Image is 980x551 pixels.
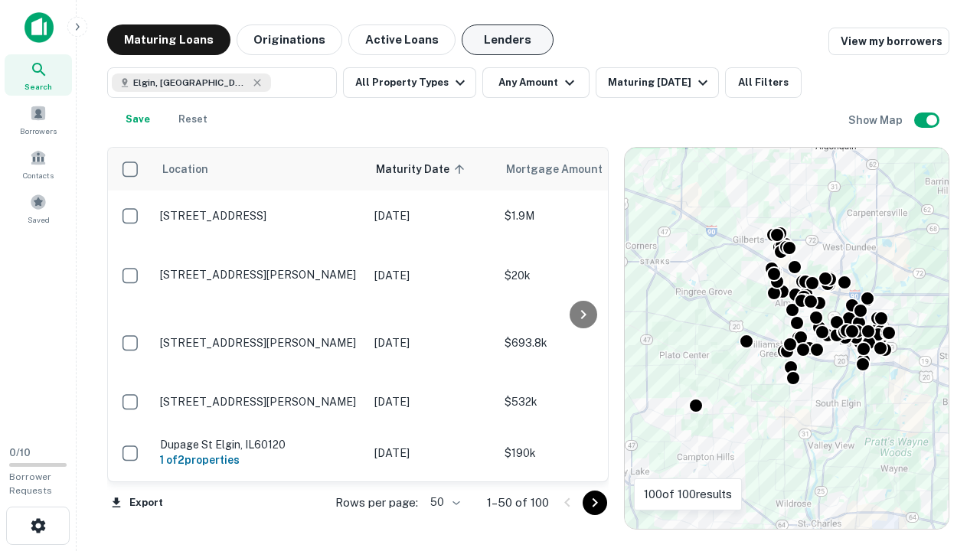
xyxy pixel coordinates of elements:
[162,160,208,178] span: Location
[335,494,418,512] p: Rows per page:
[608,73,712,92] div: Maturing [DATE]
[5,143,72,184] a: Contacts
[160,395,359,409] p: [STREET_ADDRESS][PERSON_NAME]
[9,471,52,496] span: Borrower Requests
[374,267,489,284] p: [DATE]
[133,76,248,90] span: Elgin, [GEOGRAPHIC_DATA], [GEOGRAPHIC_DATA]
[497,148,665,191] th: Mortgage Amount
[482,67,590,98] button: Any Amount
[348,24,456,55] button: Active Loans
[505,393,658,410] p: $532k
[24,12,54,43] img: capitalize-icon.png
[113,104,162,135] button: Save your search to get updates of matches that match your search criteria.
[367,148,497,191] th: Maturity Date
[160,452,359,468] h6: 1 of 2 properties
[168,104,217,135] button: Reset
[505,334,658,351] p: $693.8k
[5,187,72,229] a: Saved
[5,99,72,140] a: Borrowers
[828,28,949,55] a: View my borrowers
[487,494,549,512] p: 1–50 of 100
[644,485,732,504] p: 100 of 100 results
[596,67,719,98] button: Maturing [DATE]
[343,67,476,98] button: All Property Types
[237,24,342,55] button: Originations
[625,148,949,529] div: 0 0
[24,80,52,93] span: Search
[374,445,489,461] p: [DATE]
[376,160,469,178] span: Maturity Date
[903,429,980,502] iframe: Chat Widget
[462,24,554,55] button: Lenders
[9,447,31,458] span: 0 / 10
[160,438,359,452] p: Dupage St Elgin, IL60120
[506,160,622,178] span: Mortgage Amount
[505,445,658,461] p: $190k
[374,334,489,351] p: [DATE]
[28,214,50,226] span: Saved
[424,491,462,514] div: 50
[848,112,905,129] h6: Show Map
[20,125,57,137] span: Borrowers
[583,491,607,515] button: Go to next page
[160,336,359,350] p: [STREET_ADDRESS][PERSON_NAME]
[107,24,230,55] button: Maturing Loans
[107,491,167,514] button: Export
[374,393,489,410] p: [DATE]
[152,148,367,191] th: Location
[725,67,802,98] button: All Filters
[23,169,54,181] span: Contacts
[160,209,359,223] p: [STREET_ADDRESS]
[374,207,489,224] p: [DATE]
[160,268,359,282] p: [STREET_ADDRESS][PERSON_NAME]
[505,267,658,284] p: $20k
[5,54,72,96] a: Search
[505,207,658,224] p: $1.9M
